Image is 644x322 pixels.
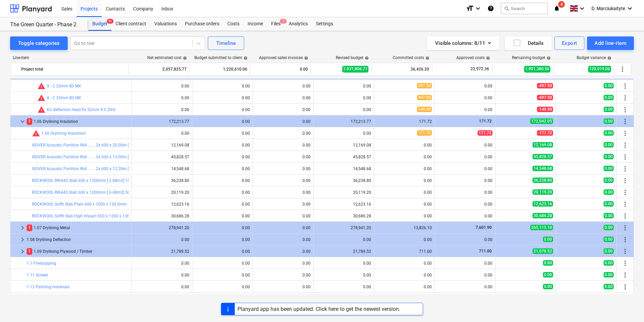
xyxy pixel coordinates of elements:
span: 171.72 [478,119,492,124]
span: More actions [621,247,629,256]
span: 497.50 [417,83,432,88]
div: 0.00 [316,96,371,100]
div: Approved costs [456,55,490,60]
a: ROCKWOOL RWA45 Slab 600 x 1200mm [ 6.48m2] 50mm [32,190,137,195]
div: 0.00 [134,273,189,277]
span: More actions [621,188,629,196]
span: edit [318,178,323,183]
div: Committed costs [393,55,429,60]
span: 171.72 [417,130,432,136]
span: 12,623.16 [533,201,553,207]
div: 0.00 [256,119,311,124]
span: help [485,56,490,60]
div: 0.00 [256,166,311,171]
span: edit [318,213,323,219]
a: ISOVER Acoustic Partition Roll ....... 2x 600 x 20.00m [24.00m2] 25mm [32,143,159,147]
div: 36,238.80 [134,178,189,183]
div: 0.00 [438,166,492,171]
div: 0.00 [256,214,311,218]
span: More actions [621,271,629,279]
div: 0.00 [195,119,250,124]
span: More actions [621,94,629,102]
span: 120,019.06 [588,66,611,72]
span: 0.00 [543,284,553,289]
span: -149.90 [537,107,553,112]
a: ROCKWOOL Soffit Slab High Impact 600 x 1200 x 136.0mm [32,214,140,218]
span: 1,937,806.71 [342,66,368,72]
span: -497.50 [537,95,553,100]
span: More actions [621,129,629,137]
span: edit [196,95,202,101]
div: 0.00 [256,261,311,266]
span: 22,972.36 [470,66,490,72]
span: bar_chart [122,272,127,278]
div: 0.00 [438,237,492,242]
div: 0.00 [438,178,492,183]
div: 12,169.08 [316,143,371,147]
span: keyboard_arrow_right [19,236,27,244]
div: 0.00 [195,131,250,136]
span: bar_chart [122,202,127,207]
div: 0.00 [195,225,250,230]
button: Timeline [208,36,244,50]
div: Project total [21,64,126,75]
div: 0.00 [256,107,311,112]
div: 0.00 [256,190,311,195]
span: 0.00 [543,272,553,277]
span: 172,042.05 [530,118,553,124]
div: Net estimated cost [147,55,187,60]
span: edit [318,131,323,136]
span: 0.00 [604,107,614,112]
div: 0.00 [195,261,250,266]
span: keyboard_arrow_down [19,117,27,126]
span: 0.00 [604,248,614,254]
span: More actions [621,259,629,267]
span: 14,548.68 [533,166,553,171]
a: Budget9+ [88,17,111,31]
a: Valuations [150,17,181,31]
span: edit [196,142,202,148]
button: Toggle categories [10,36,68,50]
span: 0.00 [604,237,614,242]
span: bar_chart [122,131,127,136]
div: 0.00 [253,64,308,75]
div: 0.00 [195,178,250,183]
div: 0.00 [316,131,371,136]
span: 0.00 [604,201,614,207]
div: 0.00 [438,202,492,207]
span: 1 [27,118,32,125]
span: 45,828.57 [533,154,553,159]
div: 0.00 [377,143,432,147]
div: 2,057,825.77 [132,64,187,75]
span: 149.90 [417,107,432,112]
i: keyboard_arrow_down [474,4,482,12]
div: Line-item [10,55,129,60]
span: 0.00 [604,272,614,277]
span: help [606,56,611,60]
span: help [242,56,248,60]
span: 1 [280,19,287,24]
button: Visible columns:8/11 [427,36,500,50]
div: 1.07 Drylining Metal [27,222,129,233]
div: 13,826.10 [377,225,432,230]
span: 0.00 [604,118,614,124]
div: 0.00 [256,131,311,136]
i: Knowledge base [487,4,494,12]
div: Budget variance [577,55,611,60]
span: search [504,6,509,11]
span: 0.00 [543,260,553,266]
div: 45,828.57 [316,155,371,159]
div: 0.00 [377,166,432,171]
a: Purchase orders [181,17,223,31]
span: edit [318,95,323,101]
span: More actions [621,117,629,126]
div: 0.00 [316,84,371,88]
div: 0.00 [377,178,432,183]
span: bar_chart [122,213,127,219]
span: edit [318,261,323,266]
a: X - C 20mm B3 MX [47,84,81,88]
div: 0.00 [438,261,492,266]
span: 30,686.28 [533,213,553,218]
span: 497.50 [417,95,432,100]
